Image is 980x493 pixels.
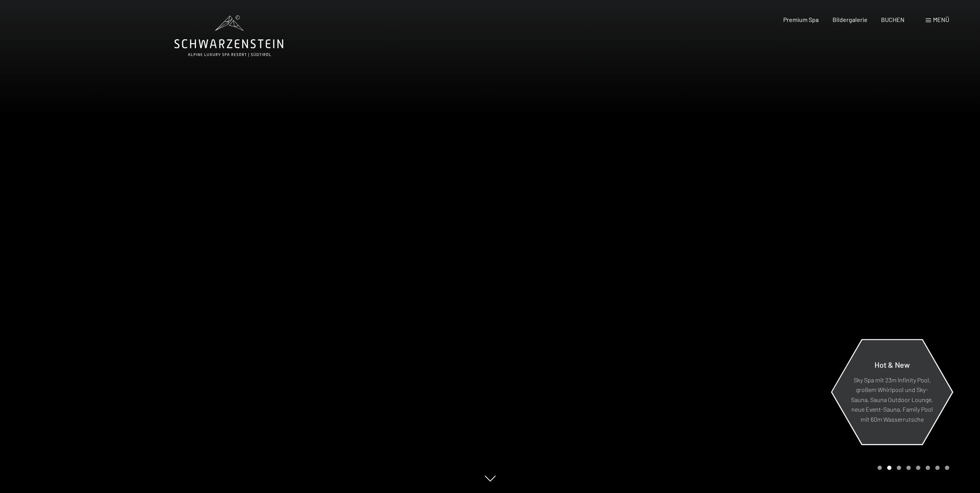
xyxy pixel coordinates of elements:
div: Carousel Page 7 [935,466,940,470]
span: Menü [933,16,949,23]
div: Carousel Page 6 [926,466,930,470]
p: Sky Spa mit 23m Infinity Pool, großem Whirlpool und Sky-Sauna, Sauna Outdoor Lounge, neue Event-S... [850,375,934,424]
div: Carousel Page 2 (Current Slide) [887,466,891,470]
div: Carousel Page 1 [878,466,882,470]
div: Carousel Pagination [875,466,949,470]
div: Carousel Page 3 [897,466,901,470]
div: Carousel Page 8 [945,466,949,470]
a: Premium Spa [783,16,819,23]
div: Carousel Page 5 [916,466,920,470]
div: Carousel Page 4 [906,466,911,470]
a: Hot & New Sky Spa mit 23m Infinity Pool, großem Whirlpool und Sky-Sauna, Sauna Outdoor Lounge, ne... [831,339,953,445]
a: Bildergalerie [833,16,868,23]
a: BUCHEN [881,16,905,23]
span: Hot & New [874,360,910,369]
